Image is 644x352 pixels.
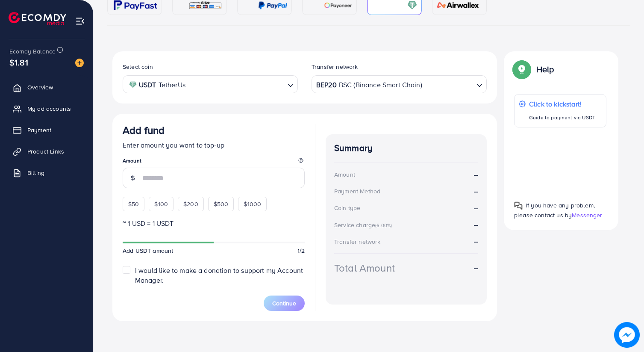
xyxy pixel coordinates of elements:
h3: Add fund [123,124,165,136]
span: Product Links [27,147,64,156]
span: Continue [272,299,296,308]
span: If you have any problem, please contact us by [514,201,595,219]
a: Billing [6,164,87,181]
legend: Amount [123,157,305,168]
strong: -- [474,263,478,273]
span: Ecomdy Balance [9,47,56,56]
p: ~ 1 USD = 1 USDT [123,218,305,228]
img: coin [129,81,137,89]
a: Overview [6,79,87,96]
span: TetherUs [159,79,185,91]
div: Transfer network [334,237,381,246]
img: image [614,322,640,348]
span: BSC (Binance Smart Chain) [339,79,422,91]
small: (6.00%) [375,222,392,229]
p: Click to kickstart! [529,99,595,109]
strong: -- [474,203,478,213]
img: Popup guide [514,201,523,210]
a: Payment [6,121,87,139]
label: Select coin [123,62,153,71]
span: Overview [27,83,53,92]
strong: BEP20 [316,79,337,91]
div: Service charge [334,221,394,229]
img: Popup guide [514,62,529,77]
span: $100 [154,200,168,208]
span: My ad accounts [27,104,71,113]
a: Product Links [6,143,87,160]
div: Search for option [312,75,487,93]
span: 1/2 [297,246,305,255]
span: Messenger [572,211,602,219]
p: Enter amount you want to top-up [123,140,305,150]
span: $1.81 [9,56,28,68]
div: Amount [334,170,355,179]
img: card [258,0,287,10]
strong: -- [474,237,478,246]
div: Search for option [123,75,298,93]
span: Add USDT amount [123,246,173,255]
strong: -- [474,186,478,196]
img: image [75,59,84,67]
button: Continue [264,296,305,311]
div: Total Amount [334,260,395,275]
p: Help [536,64,554,74]
h4: Summary [334,143,478,154]
span: $1000 [244,200,261,208]
img: card [114,0,157,10]
img: card [434,0,482,10]
strong: -- [474,220,478,229]
img: card [407,0,417,10]
div: Coin type [334,204,360,212]
span: I would like to make a donation to support my Account Manager. [135,266,303,285]
img: card [188,0,222,10]
span: Billing [27,169,44,177]
a: My ad accounts [6,100,87,117]
input: Search for option [188,78,284,91]
label: Transfer network [312,62,358,71]
span: $50 [128,200,139,208]
p: Guide to payment via USDT [529,112,595,123]
input: Search for option [423,78,473,91]
img: card [324,0,352,10]
span: Payment [27,126,51,134]
strong: -- [474,170,478,180]
div: Payment Method [334,187,380,195]
span: $200 [183,200,198,208]
img: logo [9,12,66,25]
img: menu [75,16,85,26]
span: $500 [214,200,229,208]
strong: USDT [139,79,156,91]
